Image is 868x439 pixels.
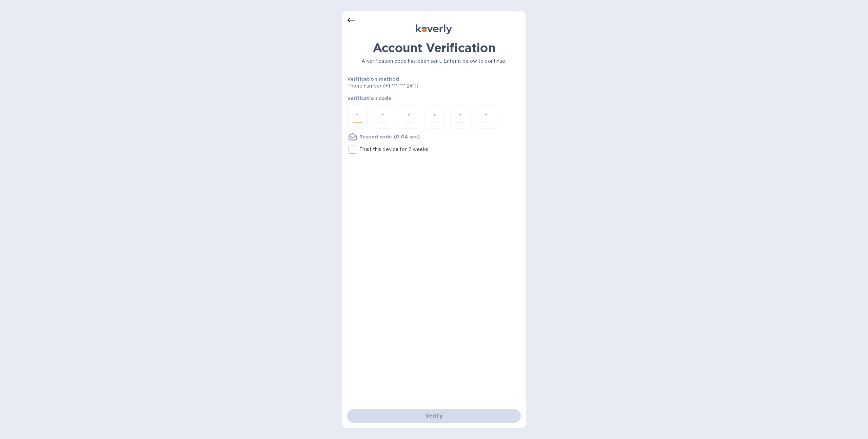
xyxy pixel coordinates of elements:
p: A verification code has been sent. Enter it below to continue. [347,58,521,65]
p: Trust this device for 2 weeks [359,146,428,153]
p: Phone number (+1 *** *** 2411) [347,82,470,90]
h1: Account Verification [347,41,521,55]
u: Resend code (0:04 sec) [359,134,420,139]
p: Verification code [347,95,521,102]
b: Verification method [347,76,399,82]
